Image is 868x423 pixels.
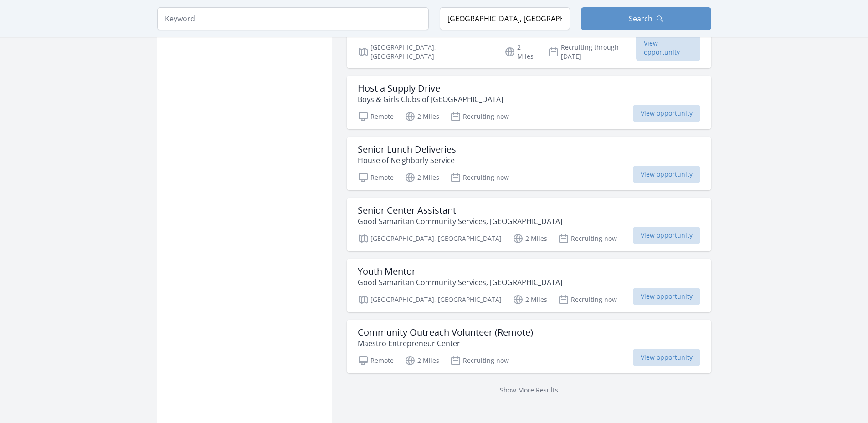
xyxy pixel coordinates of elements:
h3: Youth Mentor [358,266,562,277]
p: 2 Miles [405,111,439,122]
span: View opportunity [633,288,700,305]
h3: Senior Lunch Deliveries [358,144,456,155]
p: Remote [358,111,394,122]
p: Boys & Girls Clubs of [GEOGRAPHIC_DATA] [358,94,503,105]
p: 2 Miles [405,172,439,183]
span: View opportunity [633,349,700,366]
h3: Senior Center Assistant [358,205,562,216]
p: 2 Miles [513,233,547,244]
p: Recruiting now [558,233,617,244]
h3: Host a Supply Drive [358,83,503,94]
p: Recruiting now [450,172,509,183]
a: Community Outreach Volunteer (Remote) Maestro Entrepreneur Center Remote 2 Miles Recruiting now V... [347,320,711,373]
input: Location [440,7,570,30]
p: House of Neighborly Service [358,155,456,166]
input: Keyword [157,7,429,30]
span: View opportunity [636,35,700,61]
a: Show More Results [500,386,558,394]
a: Host a Supply Drive Boys & Girls Clubs of [GEOGRAPHIC_DATA] Remote 2 Miles Recruiting now View op... [347,76,711,129]
p: [GEOGRAPHIC_DATA], [GEOGRAPHIC_DATA] [358,43,494,61]
p: Remote [358,355,394,366]
p: Recruiting now [450,111,509,122]
p: Remote [358,172,394,183]
span: View opportunity [633,227,700,244]
a: Senior Center Assistant Good Samaritan Community Services, [GEOGRAPHIC_DATA] [GEOGRAPHIC_DATA], [... [347,198,711,251]
p: Recruiting through [DATE] [548,43,636,61]
p: [GEOGRAPHIC_DATA], [GEOGRAPHIC_DATA] [358,294,502,305]
span: Search [629,13,652,24]
p: Maestro Entrepreneur Center [358,338,533,349]
p: 2 Miles [405,355,439,366]
button: Search [581,7,711,30]
p: 2 Miles [513,294,547,305]
a: Youth Mentor Good Samaritan Community Services, [GEOGRAPHIC_DATA] [GEOGRAPHIC_DATA], [GEOGRAPHIC_... [347,259,711,312]
p: Recruiting now [558,294,617,305]
p: Good Samaritan Community Services, [GEOGRAPHIC_DATA] [358,216,562,227]
a: Senior Lunch Deliveries House of Neighborly Service Remote 2 Miles Recruiting now View opportunity [347,137,711,190]
p: [GEOGRAPHIC_DATA], [GEOGRAPHIC_DATA] [358,233,502,244]
p: Good Samaritan Community Services, [GEOGRAPHIC_DATA] [358,277,562,288]
h3: Community Outreach Volunteer (Remote) [358,327,533,338]
p: 2 Miles [504,43,537,61]
p: Recruiting now [450,355,509,366]
span: View opportunity [633,166,700,183]
span: View opportunity [633,105,700,122]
